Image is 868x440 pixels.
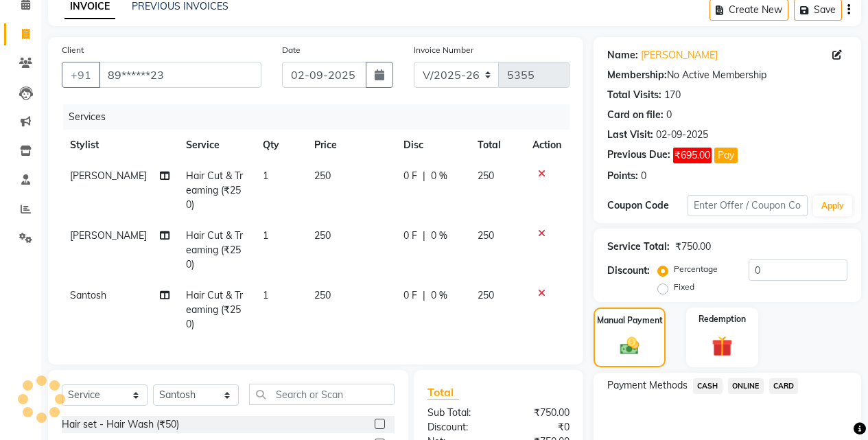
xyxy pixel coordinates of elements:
[263,170,268,182] span: 1
[469,130,524,161] th: Total
[62,44,84,56] label: Client
[607,108,664,122] div: Card on file:
[641,169,646,183] div: 0
[607,169,638,183] div: Points:
[478,229,494,242] span: 250
[524,130,570,161] th: Action
[99,62,261,88] input: Search by Name/Mobile/Email/Code
[431,288,447,303] span: 0 %
[403,169,417,183] span: 0 F
[282,44,301,56] label: Date
[674,281,694,293] label: Fixed
[186,289,243,330] span: Hair Cut & Treaming (₹250)
[607,198,688,213] div: Coupon Code
[63,104,580,130] div: Services
[423,288,425,303] span: |
[314,289,331,301] span: 250
[769,378,799,394] span: CARD
[431,229,447,243] span: 0 %
[186,170,243,211] span: Hair Cut & Treaming (₹250)
[607,68,667,82] div: Membership:
[70,229,147,242] span: [PERSON_NAME]
[688,195,808,216] input: Enter Offer / Coupon Code
[62,417,179,432] div: Hair set - Hair Wash (₹50)
[403,288,417,303] span: 0 F
[314,229,331,242] span: 250
[403,229,417,243] span: 0 F
[306,130,395,161] th: Price
[607,264,650,278] div: Discount:
[249,384,395,405] input: Search or Scan
[714,148,738,163] button: Pay
[607,88,661,102] div: Total Visits:
[62,130,178,161] th: Stylist
[263,289,268,301] span: 1
[423,169,425,183] span: |
[614,335,646,357] img: _cash.svg
[675,240,711,254] div: ₹750.00
[607,240,670,254] div: Service Total:
[263,229,268,242] span: 1
[498,406,580,420] div: ₹750.00
[607,68,847,82] div: No Active Membership
[478,170,494,182] span: 250
[414,44,473,56] label: Invoice Number
[178,130,255,161] th: Service
[664,88,681,102] div: 170
[728,378,764,394] span: ONLINE
[673,148,712,163] span: ₹695.00
[674,263,718,275] label: Percentage
[395,130,469,161] th: Disc
[423,229,425,243] span: |
[70,170,147,182] span: [PERSON_NAME]
[70,289,106,301] span: Santosh
[427,385,459,400] span: Total
[607,48,638,62] div: Name:
[255,130,306,161] th: Qty
[607,148,670,163] div: Previous Due:
[314,170,331,182] span: 250
[431,169,447,183] span: 0 %
[417,420,499,435] div: Discount:
[607,128,653,142] div: Last Visit:
[597,314,663,327] label: Manual Payment
[705,334,739,359] img: _gift.svg
[693,378,723,394] span: CASH
[478,289,494,301] span: 250
[186,229,243,270] span: Hair Cut & Treaming (₹250)
[656,128,708,142] div: 02-09-2025
[417,406,499,420] div: Sub Total:
[498,420,580,435] div: ₹0
[641,48,718,62] a: [PERSON_NAME]
[62,62,100,88] button: +91
[699,313,746,325] label: Redemption
[666,108,672,122] div: 0
[813,196,852,216] button: Apply
[607,378,688,393] span: Payment Methods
